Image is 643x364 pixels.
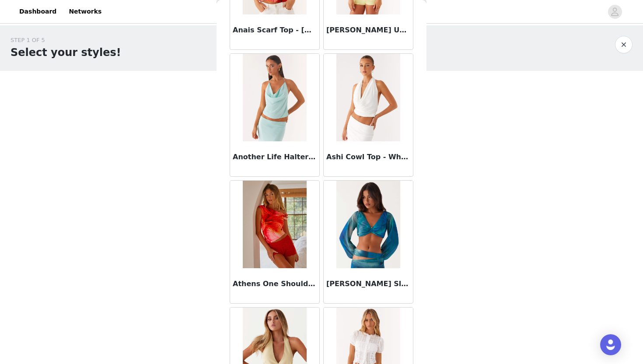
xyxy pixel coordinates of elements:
div: avatar [611,5,619,19]
img: Austin Long Sleeve Top - Blue Tie Dye [336,181,400,268]
h3: Athens One Shoulder Top - Floral [233,279,317,289]
div: STEP 1 OF 5 [10,36,121,45]
h3: [PERSON_NAME] Up Knit Top - Yellow [326,25,410,35]
a: Dashboard [14,2,62,21]
a: Networks [63,2,107,21]
h3: Another Life Halter Top - Pale Blue [233,152,317,162]
h3: Ashi Cowl Top - White [326,152,410,162]
img: Ashi Cowl Top - White [336,54,400,141]
div: Open Intercom Messenger [600,334,621,355]
h1: Select your styles! [10,45,121,60]
img: Another Life Halter Top - Pale Blue [243,54,306,141]
h3: Anais Scarf Top - [GEOGRAPHIC_DATA] Sunset Print [233,25,317,35]
h3: [PERSON_NAME] Sleeve Top - Blue Tie Dye [326,279,410,289]
img: Athens One Shoulder Top - Floral [243,181,306,268]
